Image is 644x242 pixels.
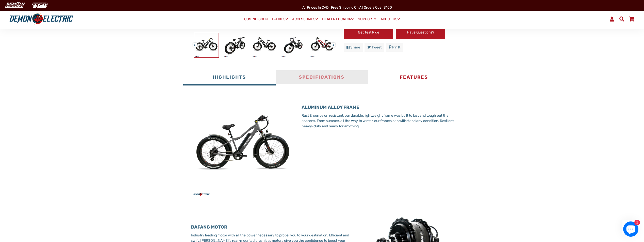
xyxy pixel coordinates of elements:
[302,105,460,110] h3: ALUMINUM ALLOY FRAME
[356,15,378,23] a: SUPPORT
[183,70,275,85] button: Highlights
[350,45,360,49] span: Share
[368,70,460,85] button: Features
[290,15,320,23] a: ACCESSORIES
[191,224,349,230] h3: BAFANG MOTOR
[276,70,368,85] button: Specifications
[302,5,392,10] span: All Prices in CAD | Free shipping on all orders over $100
[372,45,382,49] span: Tweet
[8,12,75,26] img: Demon Electric logo
[310,33,334,57] img: Thunderbolt SL Fat Tire eBike - Demon Electric
[252,33,276,57] img: Thunderbolt SL Fat Tire eBike - Demon Electric
[392,45,400,49] span: Pin it
[622,221,640,238] inbox-online-store-chat: Shopify online store chat
[379,15,402,23] a: ABOUT US
[223,33,247,57] img: Thunderbolt SL Fat Tire eBike - Demon Electric
[3,1,27,9] img: Demon Electric
[194,33,219,57] img: Thunderbolt SL Fat Tire eBike - Demon Electric
[281,33,305,57] img: Thunderbolt SL Fat Tire eBike - Demon Electric
[302,113,460,129] p: Rust & corrosion resistant, our durable, lightweight frame was built to last and tough out the se...
[29,1,50,9] img: TGB Canada
[270,15,290,23] a: E-BIKES
[331,40,334,46] button: Next
[191,95,294,198] img: Thunderbolt_SL_SG.jpg
[396,25,445,39] a: Have Questions?
[192,40,195,46] button: Previous
[320,15,355,23] a: DEALER LOCATOR
[242,16,270,23] a: COMING SOON
[344,25,393,39] a: Get Test Ride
